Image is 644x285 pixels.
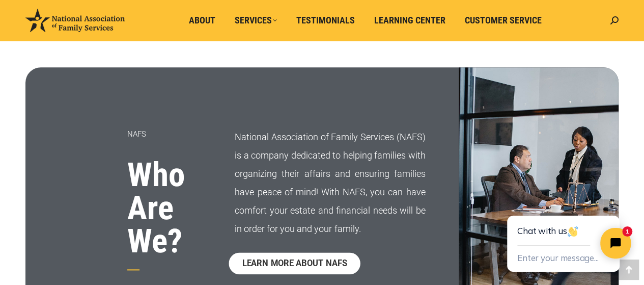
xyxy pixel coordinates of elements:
[25,9,125,32] img: National Association of Family Services
[182,11,222,30] a: About
[458,11,549,30] a: Customer Service
[374,15,445,26] span: Learning Center
[229,252,361,274] a: LEARN MORE ABOUT NAFS
[367,11,453,30] a: Learning Center
[189,15,215,26] span: About
[235,128,425,238] p: National Association of Family Services (NAFS) is a company dedicated to helping families with or...
[127,125,209,143] p: NAFS
[465,15,542,26] span: Customer Service
[484,183,644,285] iframe: Tidio Chat
[242,259,347,268] span: LEARN MORE ABOUT NAFS
[127,159,209,258] h3: Who Are We?
[235,15,277,26] span: Services
[289,11,362,30] a: Testimonials
[296,15,355,26] span: Testimonials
